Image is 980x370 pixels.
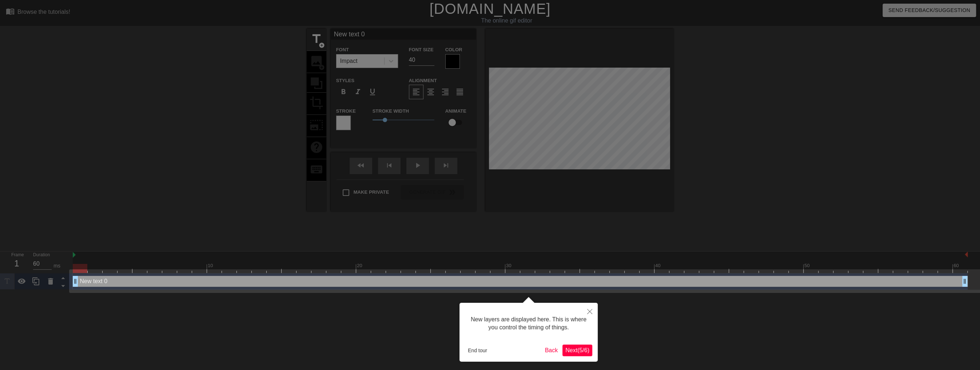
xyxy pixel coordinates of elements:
[465,345,490,356] button: End tour
[465,308,592,339] div: New layers are displayed here. This is where you control the timing of things.
[582,303,598,319] button: Close
[542,345,561,356] button: Back
[565,347,589,353] span: Next ( 5 / 6 )
[562,345,592,356] button: Next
